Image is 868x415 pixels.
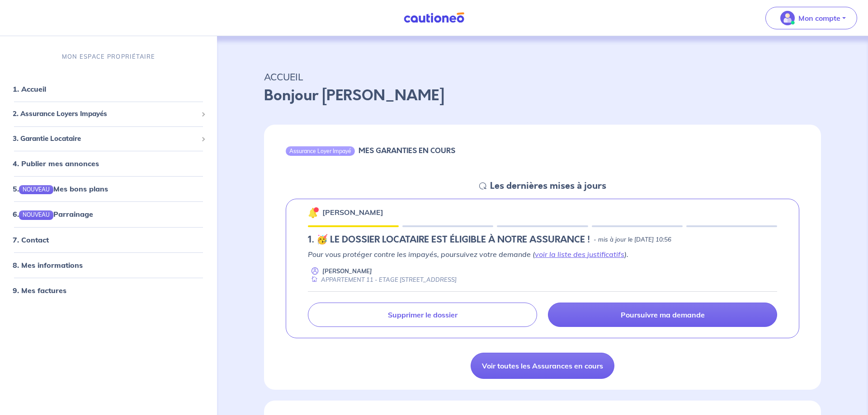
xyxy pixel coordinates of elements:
p: MON ESPACE PROPRIÉTAIRE [62,52,155,61]
p: Pour vous protéger contre les impayés, poursuivez votre demande ( ). [308,249,777,260]
div: 2. Assurance Loyers Impayés [4,105,213,123]
p: ACCUEIL [264,69,821,85]
span: 2. Assurance Loyers Impayés [13,109,198,119]
h5: Les dernières mises à jours [490,181,606,191]
p: - mis à jour le [DATE] 10:56 [594,235,671,244]
a: Supprimer le dossier [308,303,537,327]
div: 9. Mes factures [4,281,213,299]
p: Mon compte [798,13,840,23]
h5: 1.︎ 🥳 LE DOSSIER LOCATAIRE EST ÉLIGIBLE À NOTRE ASSURANCE ! [308,234,590,245]
div: 5.NOUVEAUMes bons plans [4,180,213,198]
a: Voir toutes les Assurances en cours [471,353,614,379]
a: 5.NOUVEAUMes bons plans [13,184,108,193]
div: state: ELIGIBILITY-RESULT-IN-PROGRESS, Context: NEW,MAYBE-CERTIFICATE,ALONE,LESSOR-DOCUMENTS [308,234,777,245]
p: Bonjour [PERSON_NAME] [264,85,821,107]
div: 1. Accueil [4,80,213,98]
a: 8. Mes informations [13,260,83,269]
img: 🔔 [308,207,319,218]
a: voir la liste des justificatifs [535,250,624,259]
a: 6.NOUVEAUParrainage [13,210,93,219]
p: [PERSON_NAME] [322,207,383,218]
div: APPARTEMENT 11 - ETAGE [STREET_ADDRESS] [308,275,457,284]
a: 4. Publier mes annonces [13,159,99,168]
img: Cautioneo [400,12,468,23]
div: 8. Mes informations [4,256,213,274]
div: 4. Publier mes annonces [4,154,213,173]
h6: MES GARANTIES EN COURS [359,146,455,155]
div: Assurance Loyer Impayé [286,146,355,155]
div: 3. Garantie Locataire [4,130,213,148]
a: Poursuivre ma demande [548,303,777,327]
p: Supprimer le dossier [388,310,458,319]
p: [PERSON_NAME] [322,267,372,275]
button: illu_account_valid_menu.svgMon compte [765,7,857,29]
img: illu_account_valid_menu.svg [780,11,795,25]
span: 3. Garantie Locataire [13,134,198,144]
p: Poursuivre ma demande [621,310,705,319]
div: 6.NOUVEAUParrainage [4,205,213,223]
div: 7. Contact [4,230,213,248]
a: 1. Accueil [13,84,46,93]
a: 7. Contact [13,235,49,244]
a: 9. Mes factures [13,285,66,294]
